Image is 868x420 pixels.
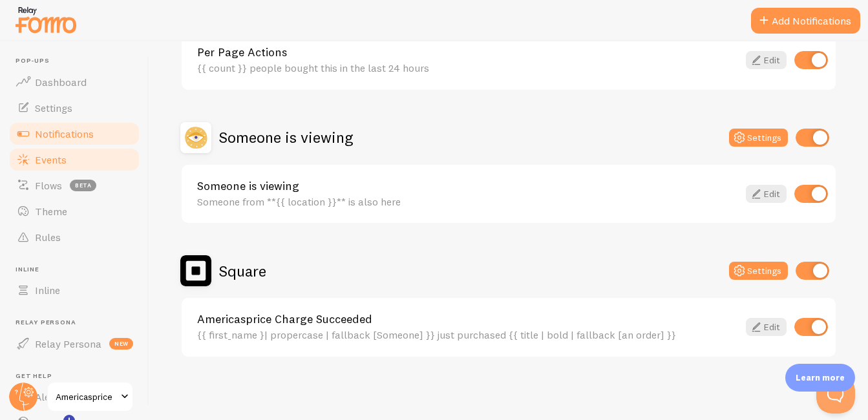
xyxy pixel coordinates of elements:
div: Someone from **{{ location }}** is also here [197,196,738,207]
span: new [109,338,133,350]
span: Rules [35,231,61,244]
div: {{ first_name }| propercase | fallback [Someone] }} just purchased {{ title | bold | fallback [an... [197,329,738,341]
span: Events [35,153,67,166]
img: fomo-relay-logo-orange.svg [14,3,78,36]
span: Get Help [16,372,141,381]
a: Rules [8,224,141,250]
div: {{ count }} people bought this in the last 24 hours [197,62,738,74]
span: beta [70,180,96,191]
span: Inline [35,284,60,297]
a: Notifications [8,121,141,147]
a: Flows beta [8,173,141,198]
a: Per Page Actions [197,47,738,58]
span: Dashboard [35,76,87,89]
a: Dashboard [8,69,141,95]
img: Square [180,255,211,286]
button: Settings [729,129,788,147]
span: Notifications [35,127,94,140]
a: Settings [8,95,141,121]
span: Flows [35,179,62,192]
a: Edit [746,51,787,69]
a: Americasprice Charge Succeeded [197,313,738,325]
a: Edit [746,318,787,336]
span: Theme [35,205,67,218]
span: Pop-ups [16,57,141,65]
span: Relay Persona [35,337,101,350]
a: Inline [8,277,141,303]
h2: Someone is viewing [219,127,353,147]
div: Learn more [785,364,855,392]
a: Americasprice [47,381,134,412]
img: Someone is viewing [180,122,211,153]
a: Edit [746,185,787,203]
a: Events [8,147,141,173]
h2: Square [219,261,266,281]
a: Theme [8,198,141,224]
iframe: Help Scout Beacon - Open [816,375,855,414]
span: Settings [35,101,72,114]
span: Inline [16,266,141,274]
a: Relay Persona new [8,331,141,357]
span: Americasprice [56,389,117,404]
p: Learn more [796,372,845,384]
span: Relay Persona [16,319,141,327]
button: Settings [729,262,788,280]
a: Someone is viewing [197,180,738,192]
